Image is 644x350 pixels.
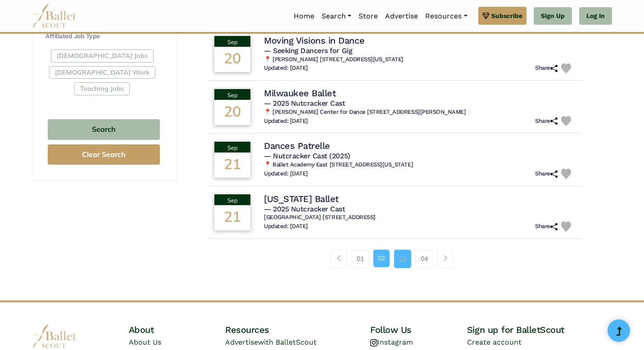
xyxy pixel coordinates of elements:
[534,7,572,25] a: Sign Up
[264,99,345,108] span: — 2025 Nutcracker Cast
[214,153,250,178] div: 21
[381,7,422,26] a: Advertise
[225,338,317,346] a: Advertisewith BalletScout
[264,56,575,63] h6: 📍 [PERSON_NAME] [STREET_ADDRESS][US_STATE]
[264,205,345,213] span: — 2025 Nutcracker Cast
[535,170,558,178] h6: Share
[373,250,390,267] a: 02
[264,193,339,205] h4: [US_STATE] Ballet
[264,223,308,230] h6: Updated: [DATE]
[214,89,250,100] div: Sep
[290,7,318,26] a: Home
[264,140,330,152] h4: Dances Patrelle
[416,250,433,268] a: 04
[352,250,369,268] a: 01
[370,324,467,336] h4: Follow Us
[129,338,161,346] a: About Us
[370,338,413,346] a: Instagram
[467,338,522,346] a: Create account
[264,35,364,46] h4: Moving Visions in Dance
[370,339,377,346] img: instagram logo
[48,119,160,140] button: Search
[264,87,336,99] h4: Milwaukee Ballet
[264,117,308,125] h6: Updated: [DATE]
[214,36,250,47] div: Sep
[535,64,558,72] h6: Share
[214,142,250,153] div: Sep
[264,64,308,72] h6: Updated: [DATE]
[264,108,575,116] h6: 📍 [PERSON_NAME] Center for Dance [STREET_ADDRESS][PERSON_NAME]
[264,152,350,160] span: — Nutcracker Cast (2025)
[355,7,381,26] a: Store
[331,250,458,268] nav: Page navigation example
[264,214,575,221] h6: [GEOGRAPHIC_DATA] [STREET_ADDRESS]
[467,324,612,336] h4: Sign up for BalletScout
[258,338,317,346] span: with BalletScout
[422,7,471,26] a: Resources
[264,161,575,169] h6: 📍 Ballet Academy East [STREET_ADDRESS][US_STATE]
[214,205,250,230] div: 21
[394,250,411,268] a: 03
[535,117,558,125] h6: Share
[478,7,526,25] a: Subscribe
[318,7,355,26] a: Search
[491,11,522,21] span: Subscribe
[32,324,77,349] img: logo
[264,46,352,55] span: — Seeking Dancers for Gig
[48,144,160,165] button: Clear Search
[214,100,250,125] div: 20
[264,170,308,178] h6: Updated: [DATE]
[129,324,226,336] h4: About
[214,47,250,72] div: 20
[579,7,612,25] a: Log In
[225,324,370,336] h4: Resources
[482,11,490,21] img: gem.svg
[535,223,558,230] h6: Share
[45,32,162,41] h4: Affiliated Job Type
[214,194,250,205] div: Sep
